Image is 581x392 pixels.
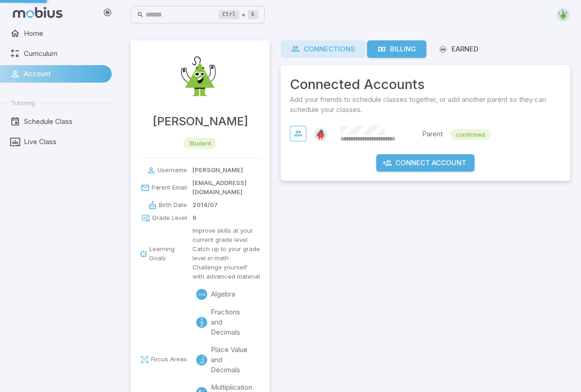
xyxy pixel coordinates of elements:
[291,44,355,54] div: Connections
[196,289,207,300] div: Algebra
[11,99,35,107] span: Tutoring
[192,245,260,263] p: Catch up to your grade level in math
[422,129,443,140] p: Parent
[152,112,248,130] h4: [PERSON_NAME]
[376,154,474,172] button: Connect Account
[24,69,105,79] span: Account
[192,213,197,223] p: 6
[248,10,258,19] kbd: k
[219,10,239,19] kbd: Ctrl
[151,355,187,364] p: Focus Areas
[192,226,260,245] p: Improve skills at your current grade level
[24,137,105,147] span: Live Class
[377,44,416,54] div: Billing
[450,130,491,139] span: confirmed
[159,201,187,210] p: Birth Date
[192,201,218,210] p: 2014/07
[211,307,253,337] p: Fractions and Decimals
[183,139,216,148] span: student
[219,9,258,20] div: +
[152,183,187,192] p: Parent Email
[290,126,306,141] button: View Connection
[196,354,207,365] div: Place Value
[192,263,260,281] p: Challenge yourself with advanced material
[24,28,105,39] span: Home
[196,317,207,328] div: Fractions/Decimals
[149,245,186,263] p: Learning Goals
[152,213,187,223] p: Grade Level
[192,166,243,175] p: [PERSON_NAME]
[314,128,327,141] img: circle.svg
[290,95,561,115] span: Add your friends to schedule classes together, or add another parent so they can schedule your cl...
[24,49,105,59] span: Curriculum
[211,289,235,299] p: Algebra
[556,8,570,22] img: triangle.svg
[290,74,561,95] span: Connected Accounts
[172,50,227,105] img: hussein
[438,44,478,54] div: Earned
[158,166,187,175] p: Username
[211,345,253,375] p: Place Value and Decimals
[192,179,260,197] p: [EMAIL_ADDRESS][DOMAIN_NAME]
[24,117,105,127] span: Schedule Class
